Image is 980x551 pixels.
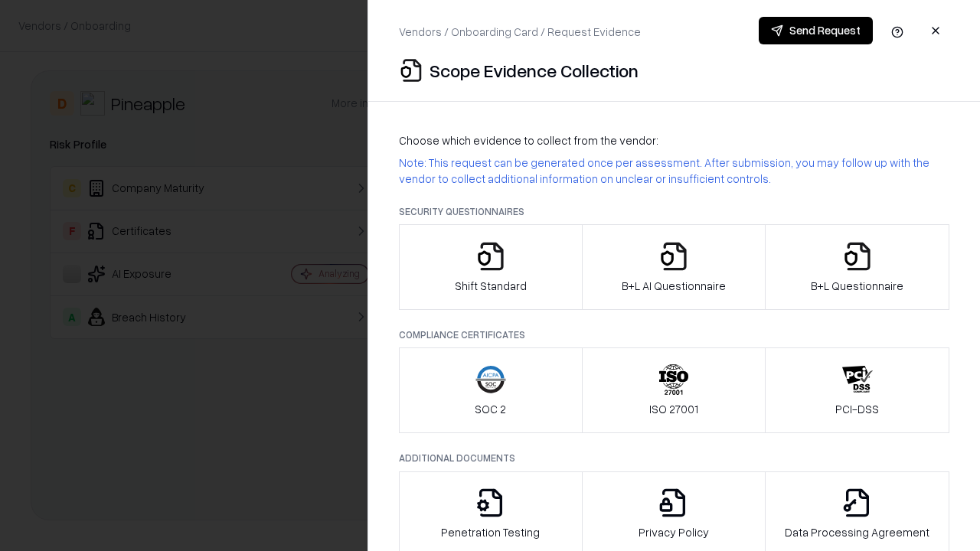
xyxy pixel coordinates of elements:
p: Vendors / Onboarding Card / Request Evidence [399,24,641,40]
p: SOC 2 [475,401,506,417]
p: Security Questionnaires [399,205,949,218]
p: Data Processing Agreement [785,524,929,540]
p: Additional Documents [399,452,949,465]
button: Send Request [759,17,873,44]
p: ISO 27001 [649,401,698,417]
p: Privacy Policy [639,524,709,540]
button: Shift Standard [399,224,583,310]
p: Compliance Certificates [399,328,949,341]
button: B+L AI Questionnaire [582,224,766,310]
button: SOC 2 [399,347,583,433]
p: Note: This request can be generated once per assessment. After submission, you may follow up with... [399,155,949,187]
p: Penetration Testing [441,524,540,540]
p: PCI-DSS [835,401,879,417]
p: Choose which evidence to collect from the vendor: [399,132,949,148]
p: B+L Questionnaire [811,278,903,294]
button: PCI-DSS [765,347,949,433]
button: B+L Questionnaire [765,224,949,310]
p: Scope Evidence Collection [430,58,639,83]
p: Shift Standard [455,278,527,294]
p: B+L AI Questionnaire [622,278,726,294]
button: ISO 27001 [582,347,766,433]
